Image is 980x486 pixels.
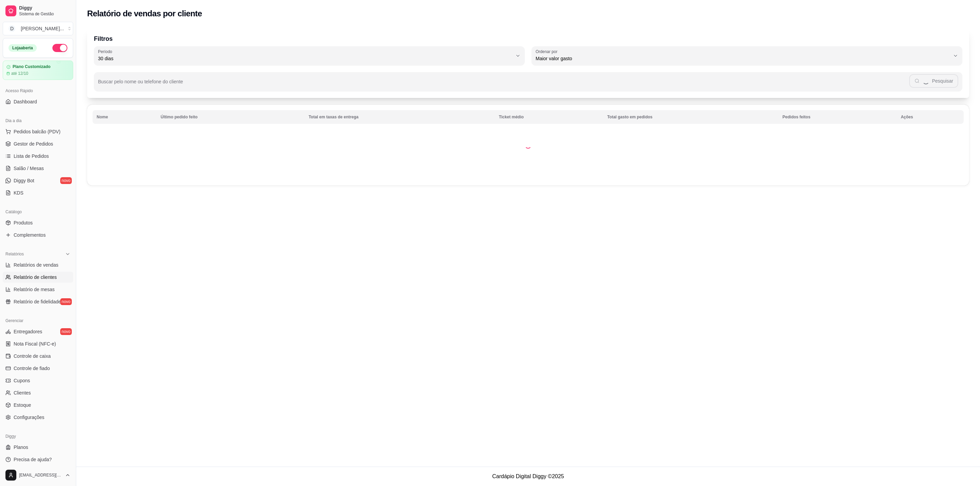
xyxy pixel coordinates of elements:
[14,340,56,347] span: Nota Fiscal (NFC-e)
[14,177,34,184] span: Diggy Bot
[3,138,73,149] a: Gestor de Pedidos
[3,115,73,126] div: Dia a dia
[14,414,44,421] span: Configurações
[3,206,73,217] div: Catálogo
[3,315,73,326] div: Gerenciar
[3,187,73,198] a: KDS
[536,55,950,62] span: Maior valor gasto
[3,151,73,162] a: Lista de Pedidos
[14,286,55,293] span: Relatório de mesas
[3,431,73,442] div: Diggy
[19,11,70,17] span: Sistema de Gestão
[14,328,42,335] span: Entregadores
[3,400,73,410] a: Estoque
[3,351,73,362] a: Controle de caixa
[98,49,114,54] label: Período
[14,377,30,384] span: Cupons
[3,85,73,96] div: Acesso Rápido
[3,375,73,386] a: Cupons
[14,232,46,238] span: Complementos
[9,44,37,52] div: Loja aberta
[3,363,73,374] a: Controle de fiado
[14,456,52,463] span: Precisa de ajuda?
[3,454,73,465] a: Precisa de ajuda?
[19,472,62,478] span: [EMAIL_ADDRESS][DOMAIN_NAME]
[14,365,50,372] span: Controle de fiado
[3,442,73,453] a: Planos
[525,142,532,149] div: Loading
[536,49,560,54] label: Ordenar por
[3,387,73,398] a: Clientes
[3,338,73,349] a: Nota Fiscal (NFC-e)
[3,296,73,307] a: Relatório de fidelidadenovo
[14,140,53,147] span: Gestor de Pedidos
[94,46,525,65] button: Período30 dias
[19,5,70,11] span: Diggy
[14,298,61,305] span: Relatório de fidelidade
[21,25,64,32] div: [PERSON_NAME] ...
[98,81,909,88] input: Buscar pelo nome ou telefone do cliente
[532,46,962,65] button: Ordenar porMaior valor gasto
[3,467,73,483] button: [EMAIL_ADDRESS][DOMAIN_NAME]
[52,44,67,52] button: Alterar Status
[3,61,73,80] a: Plano Customizadoaté 12/10
[11,71,28,76] article: até 12/10
[3,175,73,186] a: Diggy Botnovo
[14,402,31,408] span: Estoque
[14,128,61,135] span: Pedidos balcão (PDV)
[98,55,512,62] span: 30 dias
[3,272,73,283] a: Relatório de clientes
[14,353,51,359] span: Controle de caixa
[14,153,49,160] span: Lista de Pedidos
[9,25,15,32] span: D
[3,326,73,337] a: Entregadoresnovo
[14,165,44,172] span: Salão / Mesas
[3,217,73,228] a: Produtos
[14,219,33,226] span: Produtos
[3,412,73,423] a: Configurações
[14,98,37,105] span: Dashboard
[3,163,73,174] a: Salão / Mesas
[3,230,73,240] a: Complementos
[14,389,31,396] span: Clientes
[3,3,73,19] a: DiggySistema de Gestão
[14,444,28,451] span: Planos
[3,259,73,270] a: Relatórios de vendas
[76,467,980,486] footer: Cardápio Digital Diggy © 2025
[5,251,24,257] span: Relatórios
[13,64,50,69] article: Plano Customizado
[3,96,73,107] a: Dashboard
[14,274,57,281] span: Relatório de clientes
[87,8,202,19] h2: Relatório de vendas por cliente
[94,34,962,44] p: Filtros
[3,126,73,137] button: Pedidos balcão (PDV)
[3,284,73,295] a: Relatório de mesas
[14,262,59,268] span: Relatórios de vendas
[14,189,23,196] span: KDS
[3,22,73,35] button: Select a team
